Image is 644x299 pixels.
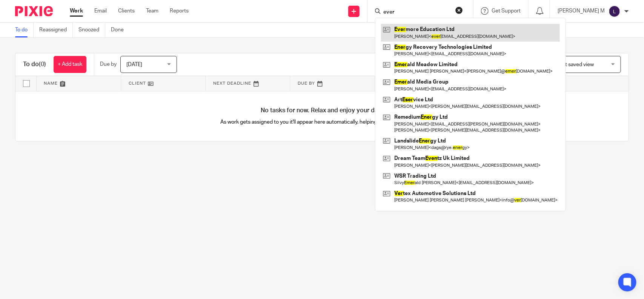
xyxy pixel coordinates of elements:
input: Search [383,9,450,16]
a: Work [70,7,83,15]
a: Reports [170,7,189,15]
span: Get Support [492,8,521,14]
p: Due by [100,60,117,68]
a: Snoozed [78,23,105,37]
a: Reassigned [39,23,73,37]
p: [PERSON_NAME] M [558,7,605,15]
span: (0) [39,61,46,67]
a: Email [94,7,107,15]
h4: No tasks for now. Relax and enjoy your day! [15,107,629,115]
a: + Add task [54,56,86,73]
span: Select saved view [552,62,594,67]
p: As work gets assigned to you it'll appear here automatically, helping you stay organised. [169,118,475,126]
a: To do [15,23,34,37]
button: Clear [455,6,463,14]
span: [DATE] [126,62,142,67]
img: Pixie [15,6,53,16]
img: svg%3E [609,5,621,17]
a: Done [111,23,129,37]
a: Clients [118,7,135,15]
a: Team [146,7,158,15]
h1: To do [23,60,46,68]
